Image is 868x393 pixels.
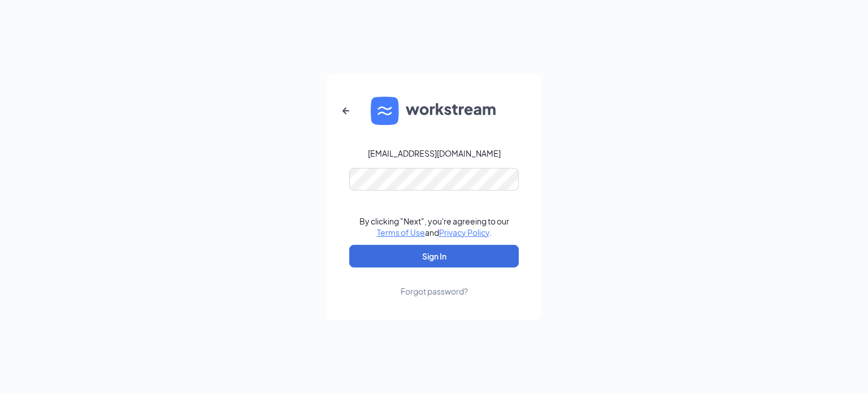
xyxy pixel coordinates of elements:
button: ArrowLeftNew [332,97,359,124]
a: Terms of Use [377,227,425,237]
svg: ArrowLeftNew [339,104,353,118]
div: By clicking "Next", you're agreeing to our and . [359,215,509,238]
div: Forgot password? [401,286,468,297]
a: Privacy Policy [439,227,489,237]
div: [EMAIL_ADDRESS][DOMAIN_NAME] [368,148,501,159]
img: WS logo and Workstream text [371,97,497,125]
button: Sign In [349,245,519,267]
a: Forgot password? [401,267,468,297]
